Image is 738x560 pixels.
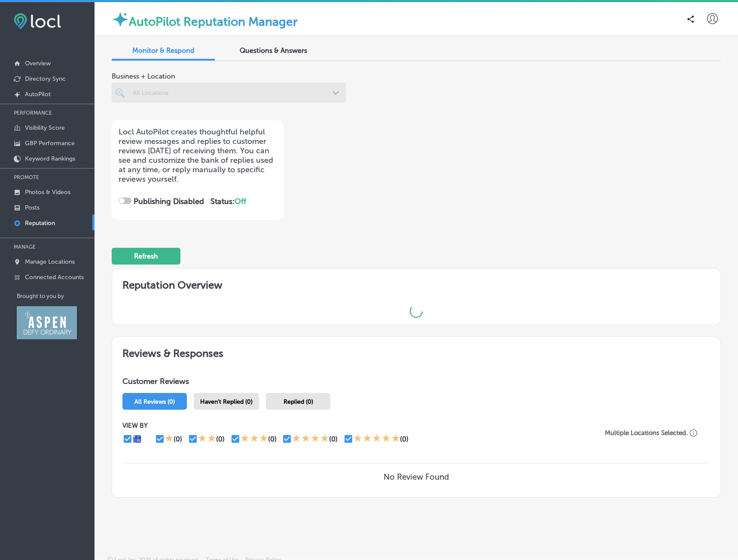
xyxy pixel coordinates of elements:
[605,429,688,437] p: Multiple Locations Selected.
[25,75,66,82] p: Directory Sync
[198,434,216,444] div: 2 Stars
[25,204,40,211] p: Posts
[384,472,449,482] h3: No Review Found
[25,258,75,265] p: Manage Locations
[112,72,346,80] span: Business + Location
[284,398,313,405] span: Replied (0)
[25,274,84,281] p: Connected Accounts
[200,398,253,405] span: Haven't Replied (0)
[25,155,75,162] p: Keyword Rankings
[25,60,51,67] p: Overview
[112,337,720,366] h2: Reviews & Responses
[134,197,204,206] strong: Publishing Disabled
[25,91,51,98] p: AutoPilot
[292,434,329,444] div: 4 Stars
[400,435,409,443] div: (0)
[129,15,298,29] label: AutoPilot Reputation Manager
[235,197,246,206] span: Off
[216,435,225,443] div: (0)
[354,434,400,444] div: 5 Stars
[240,46,307,55] span: Questions & Answers
[122,422,592,429] p: VIEW BY
[174,435,182,443] div: (0)
[329,435,338,443] div: (0)
[122,377,710,390] h1: Customer Reviews
[25,219,55,227] p: Reputation
[119,127,277,184] p: Locl AutoPilot creates thoughtful helpful review messages and replies to customer reviews [DATE] ...
[132,46,195,55] span: Monitor & Respond
[134,398,175,405] span: All Reviews (0)
[25,124,65,131] p: Visibility Score
[210,197,246,206] strong: Status:
[112,11,129,28] img: autopilot-icon
[17,306,77,339] img: Aspen
[25,189,70,196] p: Photos & Videos
[268,435,277,443] div: (0)
[25,140,75,147] p: GBP Performance
[17,293,95,299] p: Brought to you by
[112,248,180,265] button: Refresh
[241,434,268,444] div: 3 Stars
[112,268,720,298] h2: Reputation Overview
[165,434,174,444] div: 1 Star
[14,13,61,29] img: fda3e92497d09a02dc62c9cd864e3231.png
